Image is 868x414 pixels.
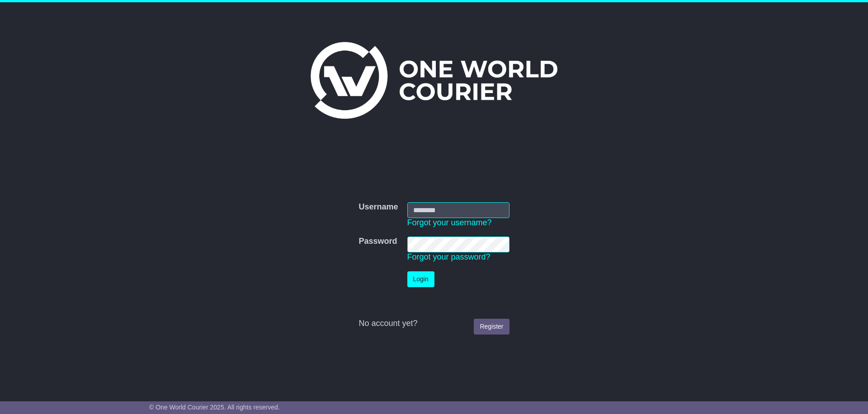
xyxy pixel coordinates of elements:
a: Forgot your password? [407,252,491,261]
div: No account yet? [359,319,509,329]
label: Password [359,237,397,247]
span: © One World Courier 2025. All rights reserved. [149,404,280,411]
button: Login [407,271,434,287]
label: Username [359,202,398,212]
img: One World [311,42,557,119]
a: Forgot your username? [407,218,492,227]
a: Register [474,319,509,335]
